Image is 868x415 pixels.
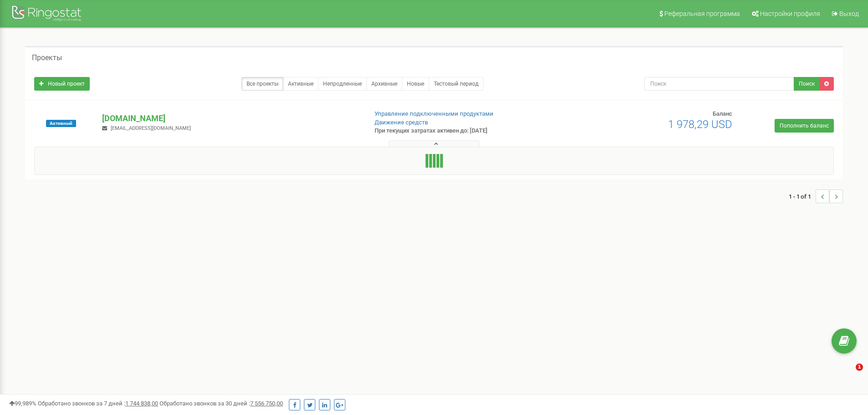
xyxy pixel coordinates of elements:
span: 1 - 1 of 1 [789,190,816,203]
a: Архивные [366,77,402,91]
span: Реферальная программа [664,10,740,17]
a: Движение средств [375,119,428,126]
span: 1 [856,364,863,371]
span: 1 978,29 USD [668,118,732,131]
span: Обработано звонков за 30 дней : [159,400,283,407]
u: 1 744 838,00 [125,400,158,407]
span: Выход [839,10,859,17]
button: Поиск [794,77,820,91]
span: Баланс [713,110,732,117]
a: Активные [283,77,318,91]
p: При текущих затратах активен до: [DATE] [375,127,564,135]
a: Управление подключенными продуктами [375,110,493,117]
span: Настройки профиля [760,10,820,17]
span: [EMAIL_ADDRESS][DOMAIN_NAME] [111,125,191,131]
input: Поиск [644,77,794,91]
span: Активный [46,120,76,127]
h5: Проекты [32,54,62,62]
a: Непродленные [318,77,367,91]
a: Все проекты [241,77,283,91]
span: Обработано звонков за 7 дней : [38,400,158,407]
p: [DOMAIN_NAME] [102,113,360,124]
iframe: Intercom live chat [837,364,859,385]
u: 7 556 750,00 [250,400,283,407]
a: Пополнить баланс [775,119,834,133]
a: Новый проект [34,77,90,91]
nav: ... [789,180,843,212]
span: 99,989% [9,400,36,407]
a: Новые [402,77,429,91]
a: Тестовый период [429,77,483,91]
